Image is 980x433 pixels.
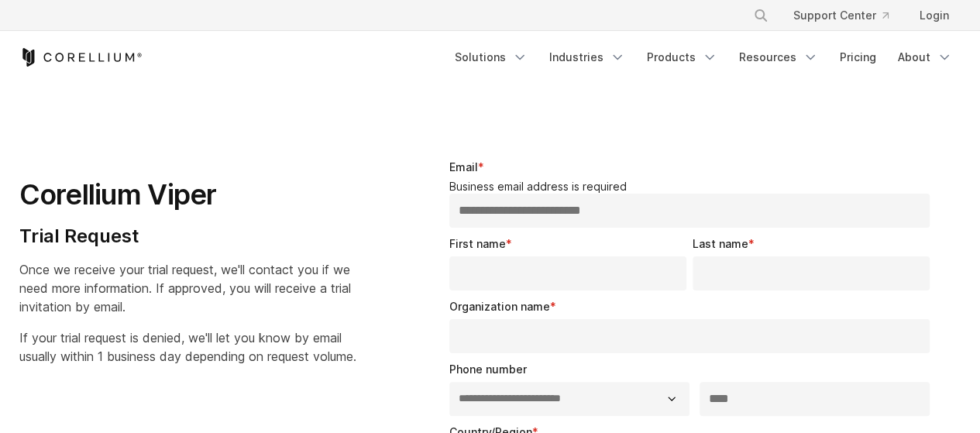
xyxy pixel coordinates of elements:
[449,363,527,376] span: Phone number
[19,330,356,364] span: If your trial request is denied, we'll let you know by email usually within 1 business day depend...
[830,43,885,71] a: Pricing
[445,43,537,71] a: Solutions
[449,180,937,194] legend: Business email address is required
[540,43,634,71] a: Industries
[19,48,143,67] a: Corellium Home
[907,2,961,29] a: Login
[19,177,356,212] h1: Corellium Viper
[19,262,351,314] span: Once we receive your trial request, we'll contact you if we need more information. If approved, y...
[747,2,775,29] button: Search
[734,2,961,29] div: Navigation Menu
[445,43,961,71] div: Navigation Menu
[449,237,506,250] span: First name
[781,2,901,29] a: Support Center
[693,237,748,250] span: Last name
[889,43,961,71] a: About
[638,43,727,71] a: Products
[449,160,478,174] span: Email
[19,225,356,248] h4: Trial Request
[730,43,827,71] a: Resources
[449,300,550,313] span: Organization name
